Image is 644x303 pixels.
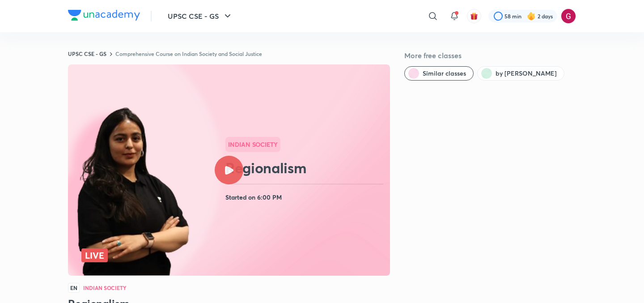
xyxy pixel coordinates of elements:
img: streak [527,12,536,21]
span: Similar classes [423,69,466,78]
button: UPSC CSE - GS [162,7,238,25]
img: Company Logo [68,10,140,21]
a: Comprehensive Course on Indian Society and Social Justice [115,50,262,57]
h4: Indian Society [83,285,127,290]
img: Gargi Goswami [561,9,576,24]
h4: Started on 6:00 PM [225,192,386,203]
a: UPSC CSE - GS [68,50,106,57]
span: by Aastha Pilania [496,69,557,78]
button: by Aastha Pilania [477,66,564,81]
span: EN [68,283,80,293]
img: avatar [470,12,478,20]
a: Company Logo [68,10,140,23]
button: avatar [467,9,481,23]
h5: More free classes [404,50,576,61]
h2: Regionalism [225,159,386,177]
button: Similar classes [404,66,474,81]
